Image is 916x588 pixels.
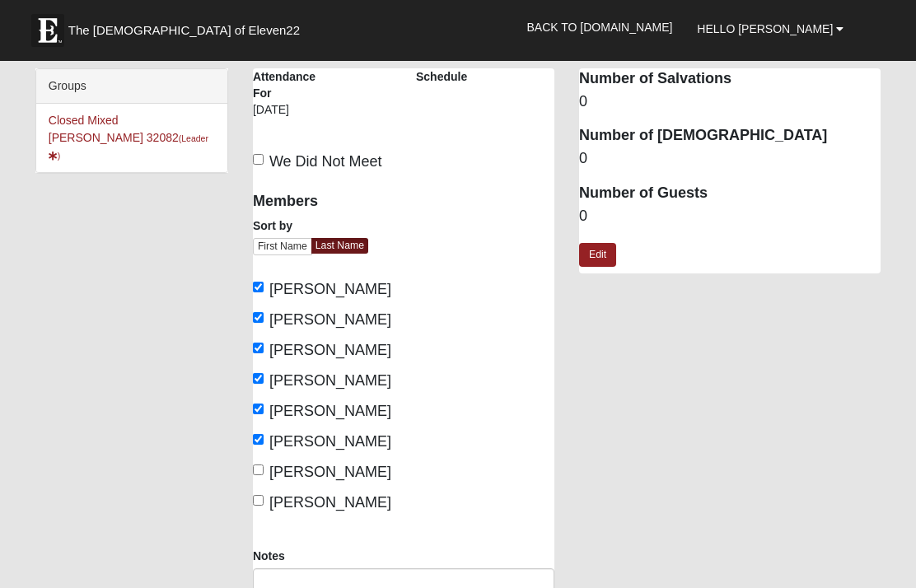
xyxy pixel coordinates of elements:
a: Closed Mixed [PERSON_NAME] 32082(Leader) [49,114,208,161]
input: [PERSON_NAME] [253,434,264,445]
dt: Number of Salvations [579,68,881,90]
dd: 0 [579,91,881,113]
a: Hello [PERSON_NAME] [685,8,856,49]
span: Hello [PERSON_NAME] [697,22,833,35]
label: Notes [253,548,285,564]
small: (Leader ) [49,133,208,161]
input: [PERSON_NAME] [253,343,264,353]
input: [PERSON_NAME] [253,464,264,475]
a: Last Name [311,238,368,254]
span: The [DEMOGRAPHIC_DATA] of Eleven22 [68,22,300,39]
span: [PERSON_NAME] [269,372,391,389]
input: [PERSON_NAME] [253,312,264,323]
span: [PERSON_NAME] [269,403,391,419]
input: [PERSON_NAME] [253,373,264,384]
input: [PERSON_NAME] [253,495,264,506]
input: We Did Not Meet [253,154,264,165]
input: [PERSON_NAME] [253,404,264,414]
a: Back to [DOMAIN_NAME] [515,7,685,48]
span: [PERSON_NAME] [269,311,391,328]
span: [PERSON_NAME] [269,281,391,297]
a: Edit [579,243,616,267]
div: Groups [36,69,227,104]
div: [DATE] [253,101,310,129]
label: Schedule [416,68,467,85]
span: [PERSON_NAME] [269,433,391,450]
dt: Number of Guests [579,183,881,204]
span: [PERSON_NAME] [269,494,391,511]
dd: 0 [579,206,881,227]
span: [PERSON_NAME] [269,464,391,480]
a: The [DEMOGRAPHIC_DATA] of Eleven22 [23,6,353,47]
label: Sort by [253,217,292,234]
a: First Name [253,238,312,255]
span: We Did Not Meet [269,153,382,170]
h4: Members [253,193,391,211]
span: [PERSON_NAME] [269,342,391,358]
dd: 0 [579,148,881,170]
img: Eleven22 logo [31,14,64,47]
label: Attendance For [253,68,310,101]
input: [PERSON_NAME] [253,282,264,292]
dt: Number of [DEMOGRAPHIC_DATA] [579,125,881,147]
